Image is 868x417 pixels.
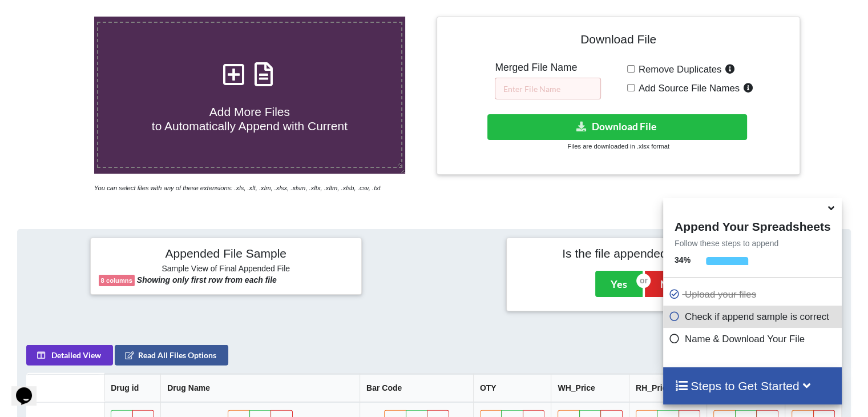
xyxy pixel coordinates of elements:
[669,310,839,324] p: Check if append sample is correct
[487,114,747,140] button: Download File
[152,105,348,133] span: Add More Files to Automatically Append with Current
[551,374,629,402] th: WH_Price
[360,374,473,402] th: Bar Code
[137,275,277,284] b: Showing only first row from each file
[567,143,669,150] small: Files are downloaded in .xlsx format
[26,345,113,366] button: Detailed View
[473,374,551,402] th: OTY
[99,264,353,275] h6: Sample View of Final Appended File
[635,64,722,75] span: Remove Duplicates
[160,374,360,402] th: Drug Name
[663,238,842,249] p: Follow these steps to append
[94,185,381,191] i: You can select files with any of these extensions: .xls, .xlt, .xlm, .xlsx, .xlsm, .xltx, .xltm, ...
[115,345,228,366] button: Read All Files Options
[635,83,740,94] span: Add Source File Names
[669,332,839,346] p: Name & Download Your File
[445,25,791,58] h4: Download File
[495,62,601,74] h5: Merged File Name
[495,78,601,99] input: Enter File Name
[11,371,48,406] iframe: chat widget
[99,246,353,262] h4: Appended File Sample
[515,246,769,260] h4: Is the file appended correctly?
[669,287,839,302] p: Upload your files
[663,216,842,234] h4: Append Your Spreadsheets
[675,255,691,264] b: 34 %
[645,271,689,297] button: No
[104,374,160,402] th: Drug id
[101,277,132,284] b: 8 columns
[629,374,707,402] th: RH_Price
[675,379,830,393] h4: Steps to Get Started
[595,271,643,297] button: Yes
